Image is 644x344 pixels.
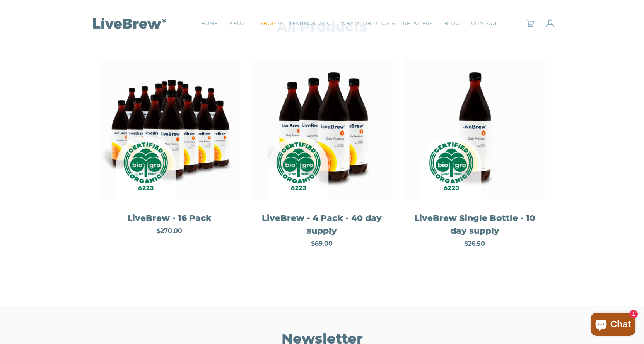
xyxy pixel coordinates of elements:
a: LiveBrew - 4 Pack - 40 day supply LiveBrew - 4 Pack - 40 day supply $69.00 [251,59,393,260]
a: LiveBrew - 16 Pack LiveBrew - 16 Pack $270.00 [99,59,240,247]
span: $270.00 [157,227,182,234]
a: CONTACT [471,20,497,27]
span: $69.00 [311,240,333,247]
img: LiveBrew - 16 Pack [99,59,240,200]
inbox-online-store-chat: Shopify online store chat [588,313,638,338]
a: BLOG [444,20,460,27]
div: LiveBrew - 16 Pack [104,212,234,224]
a: RETAILERS [403,20,433,27]
a: WHY PROBIOTICS [341,20,389,27]
img: LiveBrew Single Bottle - 10 day supply [404,59,545,200]
img: LiveBrew - 4 Pack - 40 day supply [251,59,393,200]
span: $26.50 [464,240,485,247]
div: LiveBrew Single Bottle - 10 day supply [410,212,540,237]
a: SHOP [260,20,276,27]
img: LiveBrew [90,16,167,30]
div: LiveBrew - 4 Pack - 40 day supply [257,212,387,237]
a: TESTIMONIALS [289,20,329,27]
a: HOME [201,20,218,27]
a: LiveBrew Single Bottle - 10 day supply LiveBrew Single Bottle - 10 day supply $26.50 [404,59,545,260]
a: ABOUT [229,20,249,27]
